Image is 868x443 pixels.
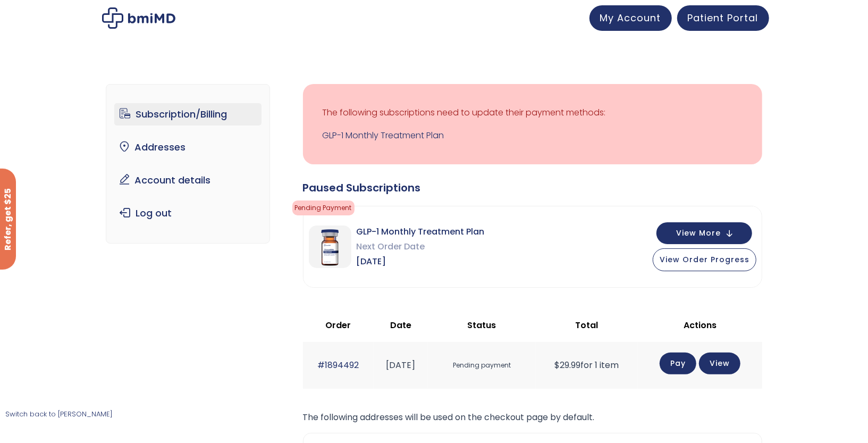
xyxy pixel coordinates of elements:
[106,84,270,244] nav: Account pages
[114,136,262,158] a: Addresses
[114,169,262,191] a: Account details
[323,105,743,120] p: The following subscriptions need to update their payment methods:
[323,128,743,143] a: GLP-1 Monthly Treatment Plan
[317,359,359,371] a: #1894492
[114,103,262,126] a: Subscription/Billing
[303,180,762,195] div: Paused Subscriptions
[390,319,411,331] span: Date
[554,359,560,371] span: $
[656,222,752,244] button: View More
[653,248,756,271] button: View Order Progress
[660,353,696,374] a: Pay
[536,342,638,388] td: for 1 item
[467,319,496,331] span: Status
[386,359,415,371] time: [DATE]
[357,239,485,254] span: Next Order Date
[677,5,769,31] a: Patient Portal
[325,319,351,331] span: Order
[676,230,721,237] span: View More
[433,356,530,375] span: Pending payment
[357,254,485,269] span: [DATE]
[114,202,262,224] a: Log out
[303,410,762,425] p: The following addresses will be used on the checkout page by default.
[5,409,113,419] a: Switch back to [PERSON_NAME]
[575,319,598,331] span: Total
[699,353,740,374] a: View
[292,200,355,215] span: Pending Payment
[554,359,580,371] span: 29.99
[660,254,749,265] span: View Order Progress
[684,319,717,331] span: Actions
[357,224,485,239] span: GLP-1 Monthly Treatment Plan
[688,11,759,24] span: Patient Portal
[589,5,672,31] a: My Account
[600,11,661,24] span: My Account
[102,7,175,29] img: My account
